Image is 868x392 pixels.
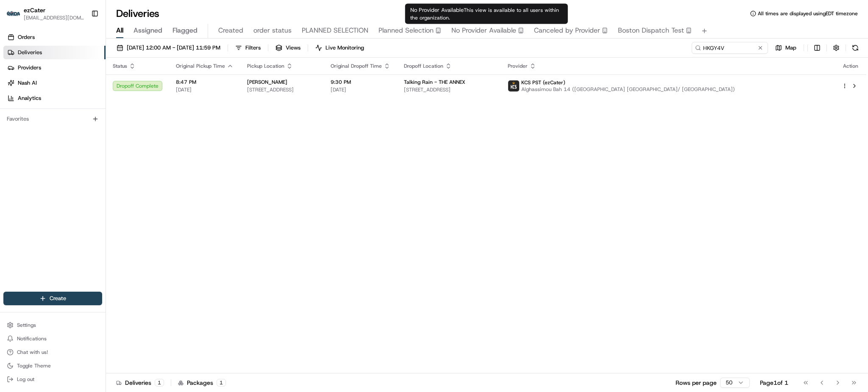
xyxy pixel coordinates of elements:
[231,42,264,54] button: Filters
[521,86,735,93] span: Alghassimou Bah 14 ([GEOGRAPHIC_DATA] [GEOGRAPHIC_DATA]/ [GEOGRAPHIC_DATA])
[60,143,103,150] a: Powered byPylon
[247,63,284,69] span: Pickup Location
[24,14,84,21] button: [EMAIL_ADDRESS][DOMAIN_NAME]
[116,25,123,36] span: All
[18,33,35,41] span: Orders
[5,119,68,135] a: 📗Knowledge Base
[17,335,47,342] span: Notifications
[331,86,390,93] span: [DATE]
[17,376,34,383] span: Log out
[3,333,102,345] button: Notifications
[404,63,443,69] span: Dropoff Location
[3,346,102,358] button: Chat with us!
[3,30,106,44] a: Orders
[22,55,140,63] input: Clear
[272,42,304,54] button: Views
[8,8,25,25] img: Nash
[116,378,164,387] div: Deliveries
[68,119,139,135] a: 💻API Documentation
[3,3,88,24] button: ezCaterezCater[EMAIL_ADDRESS][DOMAIN_NAME]
[451,25,516,36] span: No Provider Available
[325,44,364,52] span: Live Monitoring
[405,4,568,24] div: No Provider Available
[378,25,434,36] span: Planned Selection
[50,295,66,302] span: Create
[113,63,127,69] span: Status
[253,25,292,36] span: order status
[7,11,20,17] img: ezCater
[3,360,102,372] button: Toggle Theme
[17,349,48,356] span: Chat with us!
[72,124,78,130] div: 💻
[176,63,225,69] span: Original Pickup Time
[84,144,103,150] span: Pylon
[172,25,198,36] span: Flagged
[286,44,300,52] span: Views
[331,79,390,86] span: 9:30 PM
[176,86,234,93] span: [DATE]
[760,378,788,387] div: Page 1 of 1
[3,61,106,75] a: Providers
[17,362,51,369] span: Toggle Theme
[508,80,519,91] img: kcs-delivery.png
[842,63,860,69] div: Action
[18,94,41,102] span: Analytics
[410,7,559,21] span: This view is available to all users within the organization.
[17,322,36,329] span: Settings
[217,379,226,386] div: 1
[8,124,15,130] div: 📗
[3,112,102,126] div: Favorites
[676,378,717,387] p: Rows per page
[218,25,243,36] span: Created
[18,49,42,56] span: Deliveries
[785,44,796,52] span: Map
[247,86,317,93] span: [STREET_ADDRESS]
[692,42,768,54] input: Type to search
[3,292,102,305] button: Create
[849,42,861,54] button: Refresh
[17,123,65,131] span: Knowledge Base
[29,81,139,89] div: Start new chat
[312,42,368,54] button: Live Monitoring
[618,25,684,36] span: Boston Dispatch Test
[80,123,136,131] span: API Documentation
[3,76,106,90] a: Nash AI
[127,44,220,52] span: [DATE] 12:00 AM - [DATE] 11:59 PM
[8,34,154,47] p: Welcome 👋
[302,25,368,36] span: PLANNED SELECTION
[8,81,24,96] img: 1736555255976-a54dd68f-1ca7-489b-9aae-adbdc363a1c4
[176,79,234,86] span: 8:47 PM
[508,63,528,69] span: Provider
[521,79,565,86] span: KCS PST (ezCater)
[18,79,37,87] span: Nash AI
[3,46,106,59] a: Deliveries
[3,91,106,105] a: Analytics
[245,44,261,52] span: Filters
[113,42,224,54] button: [DATE] 12:00 AM - [DATE] 11:59 PM
[3,373,102,385] button: Log out
[534,25,600,36] span: Canceled by Provider
[18,64,41,72] span: Providers
[771,42,800,54] button: Map
[247,79,287,86] span: [PERSON_NAME]
[3,319,102,331] button: Settings
[29,89,107,96] div: We're available if you need us!
[155,379,164,386] div: 1
[404,86,494,93] span: [STREET_ADDRESS]
[116,7,159,20] h1: Deliveries
[24,6,45,14] button: ezCater
[178,378,226,387] div: Packages
[331,63,382,69] span: Original Dropoff Time
[404,79,465,86] span: Talking Rain - THE ANNEX
[144,83,154,94] button: Start new chat
[134,25,162,36] span: Assigned
[758,10,858,17] span: All times are displayed using EDT timezone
